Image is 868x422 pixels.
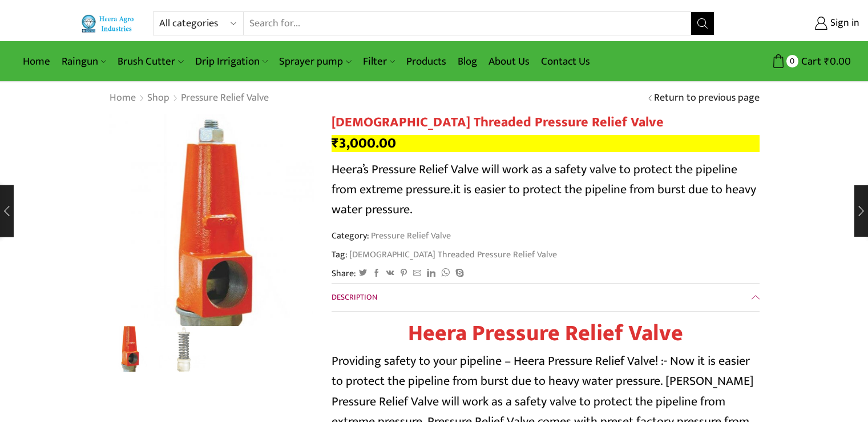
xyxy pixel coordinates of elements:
[112,48,189,75] a: Brush Cutter
[824,53,830,70] span: ₹
[159,326,206,373] img: Spriing-Prussure-Relif-Vavle
[109,91,269,106] nav: Breadcrumb
[189,48,273,75] a: Drip Irrigation
[332,229,451,242] span: Category:
[180,91,269,106] a: Pressure Relief Valve
[827,16,859,31] span: Sign in
[56,48,112,75] a: Raingun
[17,48,56,75] a: Home
[348,248,557,261] a: [DEMOGRAPHIC_DATA] Threaded Pressure Relief Valve
[483,48,535,75] a: About Us
[159,326,206,372] li: 2 / 2
[332,159,737,200] span: Heera’s Pressure Relief Valve will work as a safety valve to protect the pipeline from extreme pr...
[332,179,756,220] span: it is easier to protect the pipeline from burst due to heavy water pressure.
[357,48,401,75] a: Filter
[824,53,851,70] bdi: 0.00
[691,12,714,35] button: Search button
[332,290,377,304] span: Description
[147,91,170,106] a: Shop
[273,48,357,75] a: Sprayer pump
[332,248,760,261] span: Tag:
[244,12,692,35] input: Search for...
[654,91,760,106] a: Return to previous page
[332,132,396,155] bdi: 3,000.00
[332,132,339,155] span: ₹
[726,51,851,72] a: 0 Cart ₹0.00
[159,326,206,373] a: Spriing Prussure Relif Vavle
[369,228,451,243] a: Pressure Relief Valve
[109,91,136,106] a: Home
[732,13,859,34] a: Sign in
[332,284,760,311] a: Description
[332,114,760,131] h1: [DEMOGRAPHIC_DATA] Threaded Pressure Relief Valve
[109,114,314,363] div: 1 / 2
[109,114,314,363] img: Male-Threaded-Pressure-Relief-Valve
[408,314,683,352] strong: Heera Pressure Relief Valve
[786,55,798,67] span: 0
[106,326,154,372] li: 1 / 2
[332,267,356,280] span: Share:
[452,48,483,75] a: Blog
[106,324,154,372] a: Male-Threaded-Pressure-Relief-Valve
[401,48,452,75] a: Products
[106,324,154,372] img: male threaded pressure relief valve
[798,54,821,69] span: Cart
[535,48,596,75] a: Contact Us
